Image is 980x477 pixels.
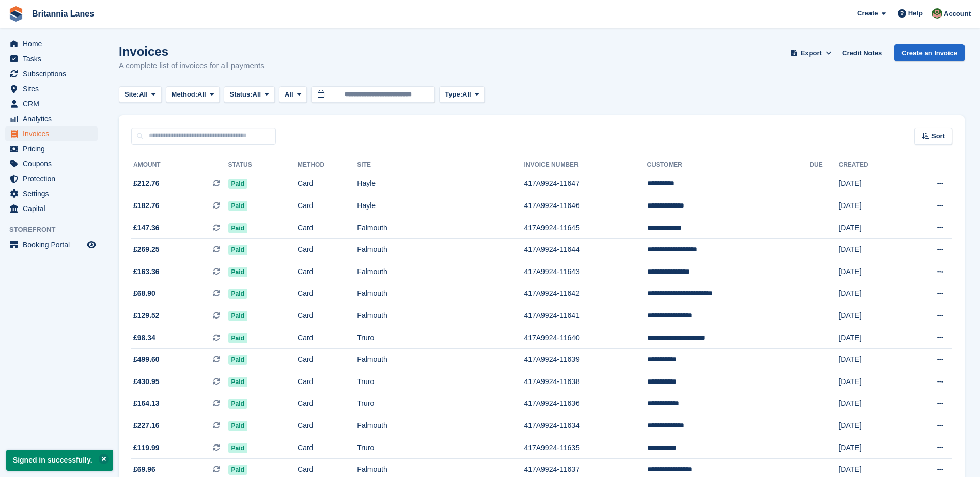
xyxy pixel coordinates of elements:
td: [DATE] [838,283,904,305]
td: 417A9924-11642 [524,283,647,305]
span: Paid [228,443,247,453]
button: Site: All [119,86,162,103]
span: £164.13 [133,398,160,409]
span: Paid [228,245,247,255]
td: Card [298,327,357,349]
td: Card [298,173,357,195]
button: Method: All [166,86,220,103]
td: 417A9924-11647 [524,173,647,195]
span: Invoices [23,126,85,141]
td: 417A9924-11634 [524,415,647,437]
span: All [139,89,148,100]
span: All [197,89,206,100]
a: Preview store [85,239,98,251]
span: Paid [228,267,247,277]
span: Storefront [9,225,103,235]
td: Truro [357,371,524,393]
a: menu [5,156,98,171]
a: Create an Invoice [894,44,965,61]
td: Card [298,261,357,283]
td: Card [298,305,357,327]
span: Account [944,9,971,19]
span: Pricing [23,141,85,156]
span: All [462,89,471,100]
a: menu [5,97,98,111]
td: 417A9924-11639 [524,349,647,371]
td: Truro [357,393,524,415]
a: menu [5,52,98,66]
p: A complete list of invoices for all payments [119,60,265,72]
td: 417A9924-11643 [524,261,647,283]
td: 417A9924-11636 [524,393,647,415]
td: 417A9924-11641 [524,305,647,327]
button: Export [788,44,834,61]
span: Paid [228,289,247,299]
a: Credit Notes [838,44,886,61]
span: £68.90 [133,288,155,299]
a: menu [5,141,98,156]
a: menu [5,201,98,216]
th: Method [298,157,357,173]
td: Card [298,195,357,217]
th: Created [838,157,904,173]
span: Paid [228,223,247,233]
span: £98.34 [133,332,155,343]
td: Falmouth [357,305,524,327]
span: Analytics [23,112,85,126]
a: Britannia Lanes [28,5,98,22]
button: Type: All [439,86,485,103]
td: [DATE] [838,239,904,261]
span: Create [857,8,878,19]
td: [DATE] [838,217,904,239]
th: Site [357,157,524,173]
td: [DATE] [838,371,904,393]
th: Customer [647,157,810,173]
td: [DATE] [838,393,904,415]
span: Capital [23,201,85,216]
button: All [279,86,307,103]
span: Booking Portal [23,237,85,252]
span: Home [23,37,85,51]
span: Paid [228,377,247,387]
td: Card [298,239,357,261]
td: Card [298,349,357,371]
td: 417A9924-11635 [524,437,647,459]
span: £163.36 [133,266,160,277]
span: £227.16 [133,420,160,431]
span: £129.52 [133,310,160,321]
span: Protection [23,171,85,186]
span: Paid [228,179,247,189]
span: Paid [228,355,247,365]
a: menu [5,37,98,51]
span: £430.95 [133,376,160,387]
td: 417A9924-11640 [524,327,647,349]
td: [DATE] [838,261,904,283]
span: Sites [23,82,85,96]
td: Card [298,217,357,239]
span: Settings [23,186,85,201]
span: £69.96 [133,464,155,475]
span: Paid [228,201,247,211]
span: Coupons [23,156,85,171]
span: Paid [228,465,247,475]
td: [DATE] [838,437,904,459]
th: Due [810,157,838,173]
span: Paid [228,399,247,409]
span: All [285,89,293,100]
a: menu [5,186,98,201]
td: Falmouth [357,415,524,437]
td: Truro [357,437,524,459]
span: £147.36 [133,222,160,233]
span: Site: [125,89,139,100]
a: menu [5,126,98,141]
span: Paid [228,333,247,343]
th: Status [228,157,298,173]
a: menu [5,82,98,96]
span: £182.76 [133,200,160,211]
td: Card [298,437,357,459]
img: Sam Wooldridge [932,8,942,19]
td: 417A9924-11645 [524,217,647,239]
button: Status: All [224,86,274,103]
a: menu [5,112,98,126]
th: Amount [131,157,228,173]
